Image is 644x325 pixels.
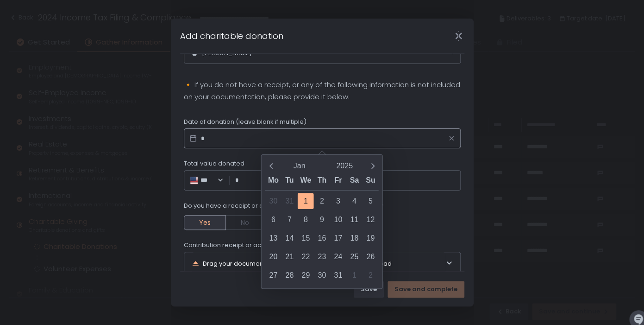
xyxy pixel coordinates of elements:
div: 29 [298,267,314,283]
div: 7 [281,211,298,228]
div: 21 [281,249,298,265]
button: Save [354,281,384,298]
div: 19 [363,230,379,246]
div: 30 [314,267,330,283]
div: 2 [314,193,330,209]
div: 17 [330,230,346,246]
div: 10 [330,211,346,228]
button: No [226,215,264,230]
h1: Add charitable donation [180,30,283,42]
div: Fr [330,174,346,190]
div: 31 [330,267,346,283]
div: 23 [314,249,330,265]
div: 14 [281,230,298,246]
div: 2 [363,267,379,283]
input: Datepicker input [184,128,461,149]
div: 9 [314,211,330,228]
div: Su [363,174,379,190]
p: 🔸 If you do not have a receipt, or any of the following information is not included on your docum... [184,79,461,103]
div: 3 [330,193,346,209]
div: Search for option [189,176,224,185]
div: 13 [265,230,281,246]
div: 6 [265,211,281,228]
div: 20 [265,249,281,265]
span: Do you have a receipt or acknowledgement of your contribution?* [184,202,383,210]
div: 30 [265,193,281,209]
div: 4 [346,193,363,209]
div: Mo [265,174,281,190]
div: Tu [281,174,298,190]
div: 8 [298,211,314,228]
div: 28 [281,267,298,283]
div: Calendar wrapper [265,174,379,283]
button: Open years overlay [322,158,367,174]
div: 26 [363,249,379,265]
div: We [298,174,314,190]
div: Close [444,31,474,41]
input: Search for option [212,176,216,185]
div: 15 [298,230,314,246]
div: 25 [346,249,363,265]
div: 11 [346,211,363,228]
div: 1 [298,193,314,209]
span: Contribution receipt or acknowledgement* [184,241,314,249]
button: Yes [184,215,226,230]
div: 27 [265,267,281,283]
div: Th [314,174,330,190]
div: 24 [330,249,346,265]
div: 31 [281,193,298,209]
span: Total value donated [184,159,244,168]
div: Sa [346,174,363,190]
div: 12 [363,211,379,228]
div: 5 [363,193,379,209]
div: Calendar days [265,193,379,283]
button: Previous month [265,160,277,172]
div: 16 [314,230,330,246]
button: Open months overlay [277,158,322,174]
span: Date of donation (leave blank if multiple) [184,118,306,126]
div: 18 [346,230,363,246]
div: 1 [346,267,363,283]
div: Save [361,285,377,293]
div: 22 [298,249,314,265]
button: Next month [367,160,379,172]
